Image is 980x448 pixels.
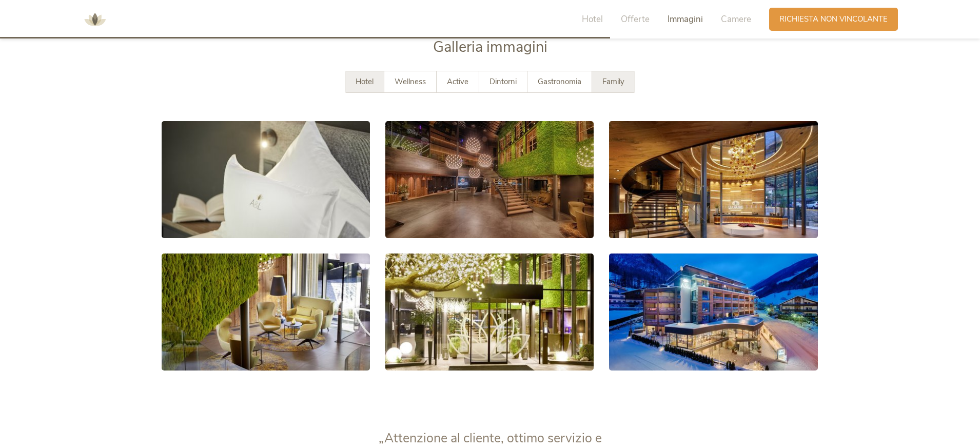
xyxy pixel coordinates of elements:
[356,76,374,87] span: Hotel
[668,13,703,25] span: Immagini
[395,76,426,87] span: Wellness
[80,4,110,35] img: AMONTI & LUNARIS Wellnessresort
[538,76,581,87] span: Gastronomia
[582,13,603,25] span: Hotel
[721,13,751,25] span: Camere
[621,13,650,25] span: Offerte
[447,76,468,87] span: Active
[433,37,547,57] span: Galleria immagini
[779,14,888,25] span: Richiesta non vincolante
[489,76,517,87] span: Dintorni
[80,15,110,23] a: AMONTI & LUNARIS Wellnessresort
[602,76,624,87] span: Family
